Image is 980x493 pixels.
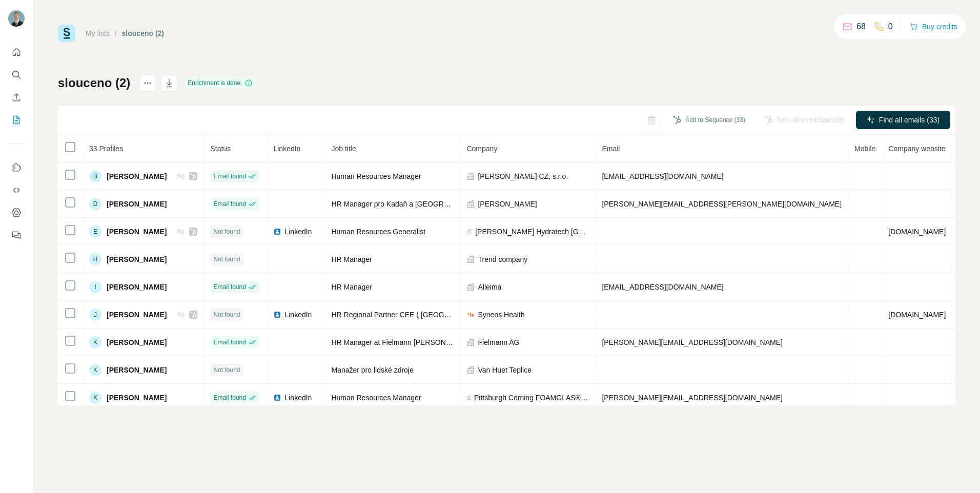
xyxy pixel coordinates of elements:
[213,365,240,375] span: Not found
[331,145,356,153] span: Job title
[107,310,167,320] span: [PERSON_NAME]
[89,392,101,404] div: K
[602,145,620,153] span: Email
[331,228,425,236] span: Human Resources Generalist
[213,393,246,402] span: Email found
[888,311,946,319] span: [DOMAIN_NAME]
[107,393,167,403] span: [PERSON_NAME]
[478,254,527,264] span: Trend company
[331,338,490,346] span: HR Manager at Fielmann [PERSON_NAME] s.r.o.
[856,20,866,33] p: 68
[139,75,156,91] button: actions
[107,254,167,264] span: [PERSON_NAME]
[466,311,475,319] img: company-logo
[89,364,101,376] div: K
[602,394,782,402] span: [PERSON_NAME][EMAIL_ADDRESS][DOMAIN_NAME]
[8,158,25,177] button: Use Surfe on LinkedIn
[89,170,101,182] div: B
[213,282,246,292] span: Email found
[213,310,240,319] span: Not found
[86,29,110,37] a: My lists
[331,394,421,402] span: Human Resources Manager
[888,228,946,236] span: [DOMAIN_NAME]
[8,203,25,222] button: Dashboard
[475,227,589,237] span: [PERSON_NAME] Hydratech [GEOGRAPHIC_DATA]
[213,338,246,347] span: Email found
[331,200,489,208] span: HR Manager pro Kadaň a [GEOGRAPHIC_DATA]
[213,227,240,236] span: Not found
[107,337,167,347] span: [PERSON_NAME]
[89,281,101,293] div: I
[273,394,281,402] img: LinkedIn logo
[273,145,300,153] span: LinkedIn
[89,145,123,153] span: 33 Profiles
[478,337,519,347] span: Fielmann AG
[478,199,537,209] span: [PERSON_NAME]
[8,88,25,107] button: Enrich CSV
[8,226,25,244] button: Feedback
[8,66,25,84] button: Search
[284,393,312,403] span: LinkedIn
[273,311,281,319] img: LinkedIn logo
[478,365,532,375] span: Van Huet Teplice
[478,310,524,320] span: Syneos Health
[331,311,810,319] span: HR Regional Partner CEE ( [GEOGRAPHIC_DATA], [GEOGRAPHIC_DATA], [GEOGRAPHIC_DATA],[GEOGRAPHIC_DAT...
[89,198,101,210] div: D
[107,365,167,375] span: [PERSON_NAME]
[58,25,75,42] img: Surfe Logo
[910,19,957,34] button: Buy credits
[331,283,372,291] span: HR Manager
[8,111,25,129] button: My lists
[854,145,875,153] span: Mobile
[466,145,497,153] span: Company
[474,393,589,403] span: Pittsburgh Corning FOAMGLAS® Insulation [GEOGRAPHIC_DATA]
[58,75,130,91] h1: slouceno (2)
[284,227,312,237] span: LinkedIn
[879,115,940,125] span: Find all emails (33)
[284,310,312,320] span: LinkedIn
[888,20,893,33] p: 0
[185,77,256,89] div: Enrichment is done
[107,171,167,181] span: [PERSON_NAME]
[89,253,101,265] div: H
[478,282,501,292] span: Alleima
[8,181,25,199] button: Use Surfe API
[602,172,723,180] span: [EMAIL_ADDRESS][DOMAIN_NAME]
[122,28,164,38] div: slouceno (2)
[89,225,101,238] div: E
[602,200,842,208] span: [PERSON_NAME][EMAIL_ADDRESS][PERSON_NAME][DOMAIN_NAME]
[210,145,231,153] span: Status
[478,171,568,181] span: [PERSON_NAME] CZ, s.r.o.
[666,112,752,128] button: Add to Sequence (33)
[115,28,117,38] li: /
[331,255,372,263] span: HR Manager
[107,199,167,209] span: [PERSON_NAME]
[331,172,421,180] span: Human Resources Manager
[89,336,101,348] div: K
[8,43,25,61] button: Quick start
[107,227,167,237] span: [PERSON_NAME]
[213,172,246,181] span: Email found
[89,309,101,321] div: J
[602,338,782,346] span: [PERSON_NAME][EMAIL_ADDRESS][DOMAIN_NAME]
[213,199,246,209] span: Email found
[331,366,413,374] span: Manažer pro lidské zdroje
[273,228,281,236] img: LinkedIn logo
[602,283,723,291] span: [EMAIL_ADDRESS][DOMAIN_NAME]
[107,282,167,292] span: [PERSON_NAME]
[8,10,25,27] img: Avatar
[888,145,945,153] span: Company website
[856,111,950,129] button: Find all emails (33)
[213,255,240,264] span: Not found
